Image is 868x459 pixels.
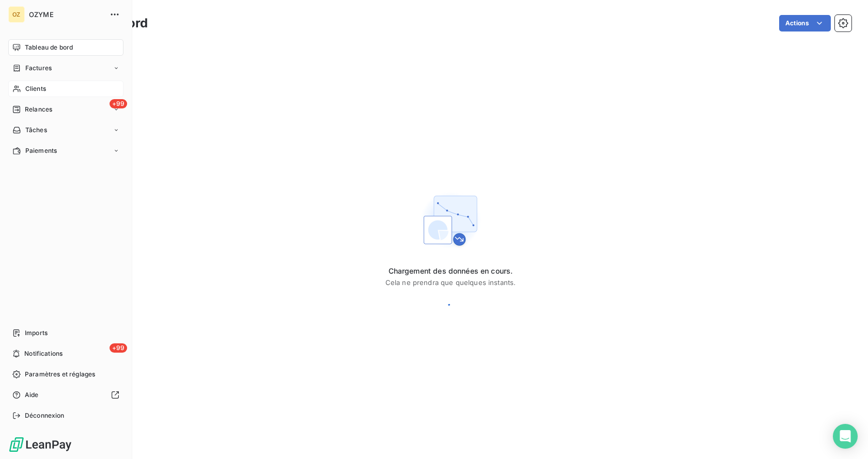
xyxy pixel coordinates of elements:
[25,146,57,155] span: Paiements
[25,370,95,379] span: Paramètres et réglages
[110,99,127,108] span: +99
[779,15,831,31] button: Actions
[8,6,25,23] div: OZ
[110,343,127,353] span: +99
[25,84,46,93] span: Clients
[25,328,48,338] span: Imports
[833,424,858,449] div: Open Intercom Messenger
[24,349,63,358] span: Notifications
[385,266,516,276] span: Chargement des données en cours.
[417,187,484,254] img: First time
[25,43,73,52] span: Tableau de bord
[25,390,39,400] span: Aide
[25,105,52,114] span: Relances
[25,64,52,73] span: Factures
[8,387,123,403] a: Aide
[29,10,103,19] span: OZYME
[385,278,516,287] span: Cela ne prendra que quelques instants.
[25,125,47,135] span: Tâches
[8,436,72,453] img: Logo LeanPay
[25,411,65,420] span: Déconnexion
